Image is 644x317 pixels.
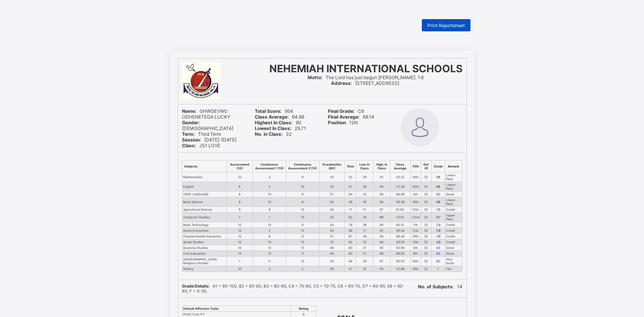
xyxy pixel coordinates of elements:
[390,182,410,192] td: 72.56
[345,228,356,234] td: 68
[286,172,319,182] td: 9
[319,182,345,192] td: 33
[253,213,286,222] td: 7
[345,266,356,272] td: 47
[432,192,445,197] td: B3
[356,245,373,251] td: 27
[432,245,445,251] td: B3
[432,266,445,272] td: F
[255,131,283,137] b: No. in Class:
[182,143,196,148] b: Class:
[269,62,462,75] span: NEHEMIAH INTERNATIONAL SCHOOLS
[432,234,445,239] td: C6
[356,222,373,228] td: 36
[421,213,432,222] td: 32
[255,131,292,137] span: 32
[373,257,390,266] td: 97
[286,197,319,207] td: 8
[445,213,462,222] td: Upper Pass
[182,131,221,137] span: Third Term
[286,228,319,234] td: 13
[308,75,323,80] b: Motto:
[182,284,210,289] b: Grade Details:
[356,172,373,182] td: 29
[410,192,421,197] td: 4th
[182,197,227,207] td: Basic Science
[356,266,373,272] td: 32
[319,161,345,172] th: Examination (60)
[182,245,227,251] td: Business Studies
[319,192,345,197] td: 57
[445,222,462,228] td: Credit
[319,239,345,245] td: 32
[373,182,390,192] td: 94
[445,257,462,266] td: Very Good
[356,228,373,234] td: 17
[182,182,227,192] td: English
[432,207,445,213] td: C5
[328,114,360,120] b: Final Average:
[345,207,356,213] td: 71
[319,213,345,222] td: 35
[345,234,356,239] td: 67
[373,172,390,182] td: 81
[331,80,352,86] b: Address:
[182,234,227,239] td: Physical Health Education
[373,207,390,213] td: 87
[328,120,346,125] b: Position
[390,161,410,172] th: Class Average
[182,120,233,131] span: [DEMOGRAPHIC_DATA]
[328,114,374,120] span: 68.14
[432,161,445,172] th: Grade
[421,239,432,245] td: 32
[410,234,421,239] td: 19th
[182,137,201,143] b: Session:
[227,192,253,197] td: 8
[390,228,410,234] td: 59.44
[286,257,319,266] td: 15
[410,266,421,272] td: 18th
[182,222,227,228] td: Basic Technology
[373,192,390,197] td: 93
[345,197,356,207] td: 56
[432,213,445,222] td: D7
[291,306,316,312] th: Rating
[227,257,253,266] td: 7
[373,251,390,257] td: 96
[421,197,432,207] td: 32
[319,172,345,182] td: 33
[182,266,227,272] td: History
[255,125,306,131] span: 29.71
[345,222,356,228] td: 76
[390,234,410,239] td: 68.44
[390,172,410,182] td: 55.22
[286,182,319,192] td: 10
[227,222,253,228] td: 10
[328,108,364,114] span: C6
[390,239,410,245] td: 63.19
[255,120,302,125] span: 90
[445,266,462,272] td: Fail
[182,143,220,148] span: JS1 LOVE
[286,266,319,272] td: 5
[418,284,462,289] span: 14
[373,234,390,239] td: 94
[390,245,410,251] td: 63.94
[445,251,462,257] td: Good
[432,222,445,228] td: C4
[390,207,410,213] td: 61.63
[390,251,410,257] td: 69.63
[319,251,345,257] td: 46
[286,213,319,222] td: 13
[445,172,462,182] td: Lower Pass
[373,228,390,234] td: 92
[227,245,253,251] td: 10
[445,182,462,192] td: Lower Pass
[390,257,410,266] td: 80.03
[182,108,230,120] span: OHWOEVWO OGHENETEGA LUCKY
[432,197,445,207] td: E8
[227,161,253,172] th: Assessment (10)
[445,161,462,172] th: Remark
[286,192,319,197] td: 9
[410,228,421,234] td: 12th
